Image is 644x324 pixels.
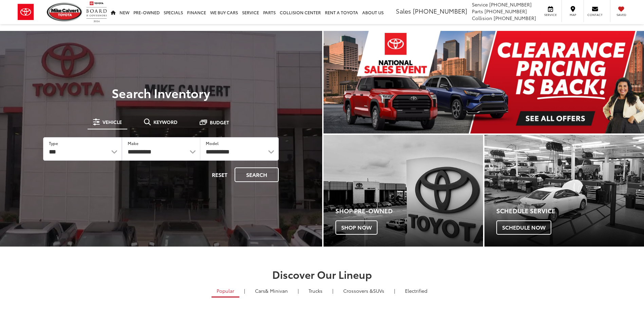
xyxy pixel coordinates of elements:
[472,15,492,21] span: Collision
[496,208,644,214] h4: Schedule Service
[413,6,467,15] span: [PHONE_NUMBER]
[587,13,603,17] span: Contact
[211,285,239,298] a: Popular
[235,167,279,182] button: Search
[242,287,247,294] li: |
[331,287,335,294] li: |
[494,15,536,21] span: [PHONE_NUMBER]
[210,120,229,125] span: Budget
[303,285,328,296] a: Trucks
[396,6,411,15] span: Sales
[335,220,378,235] span: Shop Now
[496,220,551,235] span: Schedule Now
[29,86,294,100] h3: Search Inventory
[324,135,483,247] a: Shop Pre-Owned Shop Now
[543,13,558,17] span: Service
[250,285,293,296] a: Cars
[324,135,483,247] div: Toyota
[392,287,397,294] li: |
[343,287,373,294] span: Crossovers &
[206,167,233,182] button: Reset
[489,1,532,8] span: [PHONE_NUMBER]
[484,8,527,15] span: [PHONE_NUMBER]
[103,120,122,124] span: Vehicle
[206,140,219,146] label: Model
[614,13,629,17] span: Saved
[484,135,644,247] a: Schedule Service Schedule Now
[265,287,288,294] span: & Minivan
[565,13,580,17] span: Map
[484,135,644,247] div: Toyota
[472,1,488,8] span: Service
[296,287,300,294] li: |
[49,140,58,146] label: Type
[128,140,139,146] label: Make
[472,8,483,15] span: Parts
[335,208,483,214] h4: Shop Pre-Owned
[153,120,178,124] span: Keyword
[400,285,433,296] a: Electrified
[338,285,389,296] a: SUVs
[47,3,83,21] img: Mike Calvert Toyota
[83,269,562,280] h2: Discover Our Lineup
